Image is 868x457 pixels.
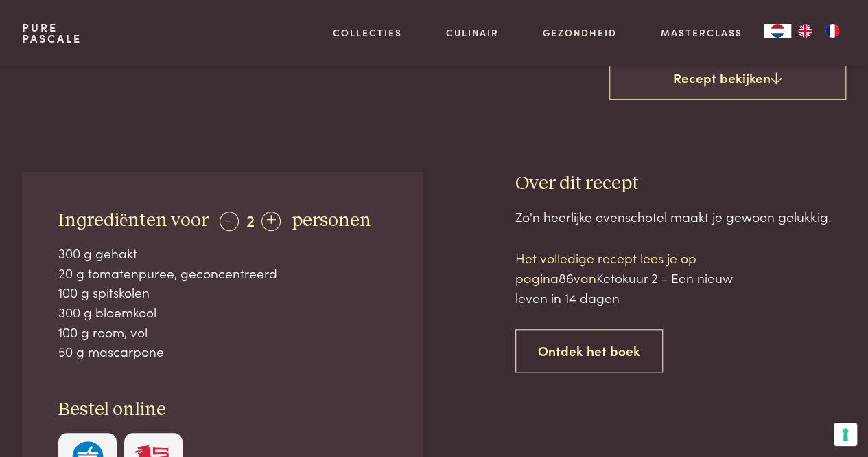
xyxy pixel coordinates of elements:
[764,24,846,38] aside: Language selected: Nederlands
[246,208,255,231] span: 2
[764,24,791,38] a: NL
[58,263,386,283] div: 20 g tomatenpuree, geconcentreerd
[58,211,209,230] span: Ingrediënten voor
[333,25,402,40] a: Collecties
[58,282,386,302] div: 100 g spitskolen
[58,398,386,422] h3: Bestel online
[220,212,239,231] div: -
[515,248,749,307] p: Het volledige recept lees je op pagina van
[58,302,386,322] div: 300 g bloemkool
[834,423,857,446] button: Uw voorkeuren voor toestemming voor trackingtechnologieën
[515,172,846,196] h3: Over dit recept
[261,212,281,231] div: +
[791,24,819,38] a: EN
[515,329,663,372] a: Ontdek het boek
[58,342,386,361] div: 50 g mascarpone
[609,56,847,100] a: Recept bekijken
[819,24,846,38] a: FR
[515,268,733,306] span: Ketokuur 2 - Een nieuw leven in 14 dagen
[764,24,791,38] div: Language
[660,25,742,40] a: Masterclass
[58,322,386,342] div: 100 g room, vol
[22,22,82,44] a: PurePascale
[515,207,846,227] div: Zo'n heerlijke ovenschotel maakt je gewoon gelukkig.
[292,211,371,230] span: personen
[543,25,617,40] a: Gezondheid
[559,268,574,287] span: 86
[446,25,499,40] a: Culinair
[58,243,386,263] div: 300 g gehakt
[791,24,846,38] ul: Language list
